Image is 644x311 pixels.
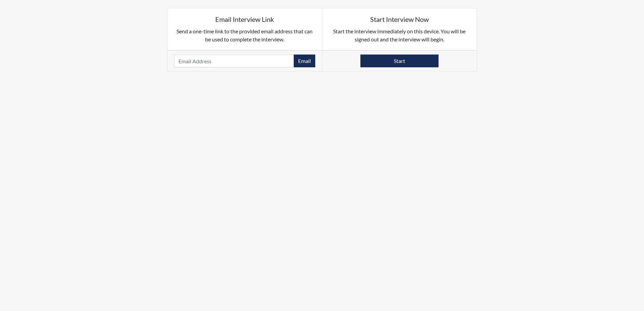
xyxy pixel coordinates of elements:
[174,15,315,23] h5: Email Interview Link
[174,27,315,43] p: Send a one-time link to the provided email address that can be used to complete the interview.
[329,27,470,43] p: Start the interview immediately on this device. You will be signed out and the interview will begin.
[174,55,294,67] input: Email Address
[294,55,315,67] button: Email
[360,55,439,67] button: Start
[329,15,470,23] h5: Start Interview Now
